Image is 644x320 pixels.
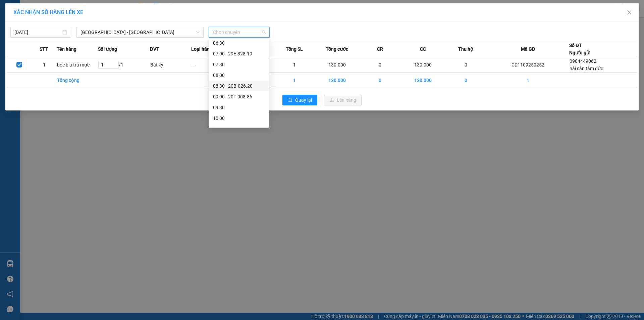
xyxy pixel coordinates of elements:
span: close [627,10,632,15]
span: Quảng Ninh - Hà Nội [80,27,200,37]
span: Loại hàng [191,45,212,53]
td: / 1 [98,57,150,73]
div: 10:30 [213,125,265,133]
button: Close [620,3,639,22]
button: uploadLên hàng [324,95,362,105]
span: CR [377,45,383,53]
div: 09:30 [213,104,265,111]
span: 0984449062 [570,58,596,64]
button: rollbackQuay lại [282,95,317,105]
td: 1 [32,57,57,73]
span: Chọn chuyến [213,27,266,37]
div: 07:30 [213,61,265,68]
td: Bất kỳ [150,57,191,73]
div: 06:30 [213,39,265,47]
td: 1 [274,57,315,73]
div: Số ĐT Người gửi [569,42,591,56]
td: 130.000 [401,57,445,73]
div: 07:00 - 29E-328.19 [213,50,265,57]
td: --- [191,57,232,73]
span: XÁC NHẬN SỐ HÀNG LÊN XE [13,9,83,15]
td: 0 [360,57,401,73]
div: 10:00 [213,115,265,122]
span: Tổng cước [326,45,348,53]
div: 08:00 [213,72,265,79]
span: rollback [288,98,292,103]
span: Mã GD [521,45,535,53]
span: CC [420,45,426,53]
span: Tên hàng [57,45,76,53]
input: 11/09/2025 [14,29,61,36]
span: Thu hộ [458,45,473,53]
span: hải sản tâm đức [570,66,603,71]
td: 130.000 [315,73,360,88]
td: 1 [487,73,569,88]
span: ĐVT [150,45,159,53]
div: 09:00 - 20F-008.86 [213,93,265,100]
td: CD1109250252 [487,57,569,73]
td: 0 [360,73,401,88]
td: 0 [445,57,487,73]
td: 130.000 [401,73,445,88]
td: bọc bìa trả mực [57,57,98,73]
span: Số lượng [98,45,117,53]
td: 130.000 [315,57,360,73]
td: 0 [445,73,487,88]
div: 08:30 - 20B-026.20 [213,82,265,90]
span: STT [40,45,48,53]
span: Quay lại [295,96,312,104]
td: 1 [274,73,315,88]
span: down [196,30,200,34]
span: Tổng SL [286,45,303,53]
td: Tổng cộng [57,73,98,88]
